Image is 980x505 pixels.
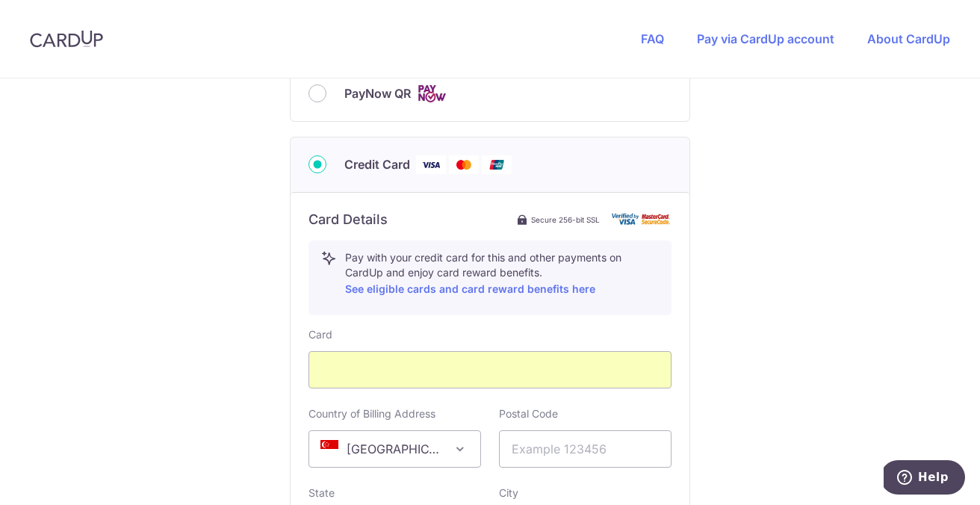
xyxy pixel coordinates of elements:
[309,431,480,467] span: Singapore
[308,211,388,229] h6: Card Details
[499,486,518,501] label: City
[449,155,479,174] img: Mastercard
[308,327,332,342] label: Card
[884,460,965,498] iframe: Opens a widget where you can find more information
[345,250,659,298] p: Pay with your credit card for this and other payments on CardUp and enjoy card reward benefits.
[308,84,672,103] div: PayNow QR Cards logo
[867,31,950,46] a: About CardUp
[416,155,446,174] img: Visa
[344,155,410,173] span: Credit Card
[499,406,558,421] label: Postal Code
[344,84,411,102] span: PayNow QR
[531,214,600,226] span: Secure 256-bit SSL
[697,31,834,46] a: Pay via CardUp account
[308,486,335,501] label: State
[345,282,595,295] a: See eligible cards and card reward benefits here
[30,30,103,48] img: CardUp
[499,430,672,468] input: Example 123456
[417,84,447,103] img: Cards logo
[641,31,664,46] a: FAQ
[482,155,512,174] img: Union Pay
[308,406,435,421] label: Country of Billing Address
[308,155,672,174] div: Credit Card Visa Mastercard Union Pay
[612,213,672,226] img: card secure
[308,430,481,468] span: Singapore
[321,361,659,379] iframe: Secure card payment input frame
